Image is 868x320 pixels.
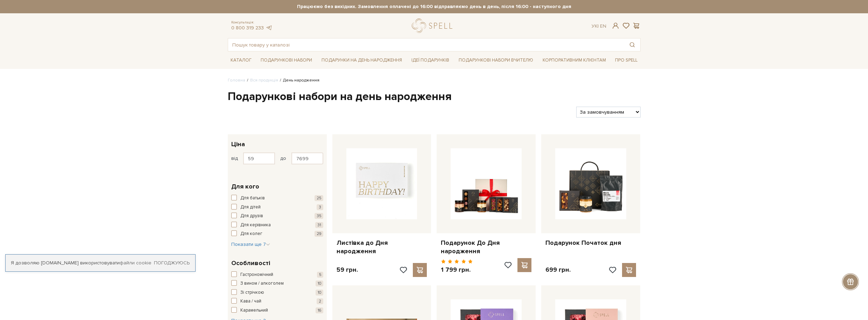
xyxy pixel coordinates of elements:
[317,272,323,278] span: 5
[612,55,640,66] a: Про Spell
[243,152,275,164] input: Ціна
[315,213,323,219] span: 35
[231,258,270,268] span: Особливості
[545,266,571,274] p: 699 грн.
[315,195,323,201] span: 25
[315,231,323,237] span: 29
[412,19,456,33] a: logo
[231,25,264,31] a: 0 800 319 233
[240,195,265,202] span: Для батьків
[317,298,323,304] span: 2
[231,230,323,237] button: Для колег 29
[228,78,245,83] a: Головна
[240,280,284,287] span: З вином / алкоголем
[231,222,323,229] button: Для керівника 31
[231,280,323,287] button: З вином / алкоголем 10
[278,77,319,84] li: День народження
[240,230,262,237] span: Для колег
[316,290,323,296] span: 10
[231,298,323,305] button: Кава / чай 2
[6,260,195,266] div: Я дозволяю [DOMAIN_NAME] використовувати
[231,182,259,191] span: Для кого
[231,155,238,162] span: від
[231,241,270,248] button: Показати ще 7
[231,289,323,296] button: Зі стрічкою 10
[319,55,405,66] a: Подарунки на День народження
[240,298,261,305] span: Кава / чай
[316,280,323,286] span: 10
[250,78,278,83] a: Вся продукція
[456,54,536,66] a: Подарункові набори Вчителю
[545,239,636,247] a: Подарунок Початок дня
[337,239,427,255] a: Листівка до Дня народження
[240,213,263,220] span: Для друзів
[240,307,268,314] span: Карамельний
[231,213,323,220] button: Для друзів 35
[266,25,273,31] a: telegram
[228,38,624,51] input: Пошук товару у каталозі
[346,148,417,219] img: Листівка до Дня народження
[228,90,641,104] h1: Подарункові набори на день народження
[240,204,261,211] span: Для дітей
[409,55,452,66] a: Ідеї подарунків
[315,222,323,228] span: 31
[441,239,531,255] a: Подарунок До Дня народження
[600,23,606,29] a: En
[280,155,286,162] span: до
[228,55,254,66] a: Каталог
[120,260,151,266] a: файли cookie
[240,289,264,296] span: Зі стрічкою
[240,271,273,278] span: Гастрономічний
[441,266,473,274] p: 1 799 грн.
[592,23,606,29] div: Ук
[231,307,323,314] button: Карамельний 16
[231,271,323,278] button: Гастрономічний 5
[231,204,323,211] button: Для дітей 3
[231,140,245,149] span: Ціна
[316,307,323,313] span: 16
[337,266,358,274] p: 59 грн.
[231,20,273,25] span: Консультація:
[258,55,315,66] a: Подарункові набори
[291,152,323,164] input: Ціна
[154,260,190,266] a: Погоджуюсь
[240,222,271,229] span: Для керівника
[598,23,599,29] span: |
[231,241,270,247] span: Показати ще 7
[540,55,609,66] a: Корпоративним клієнтам
[624,38,640,51] button: Пошук товару у каталозі
[228,3,641,10] strong: Працюємо без вихідних. Замовлення оплачені до 16:00 відправляємо день в день, після 16:00 - насту...
[231,195,323,202] button: Для батьків 25
[317,204,323,210] span: 3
